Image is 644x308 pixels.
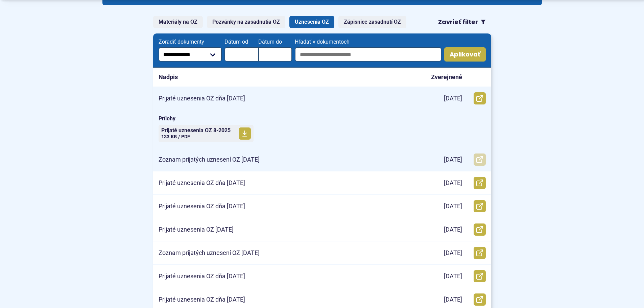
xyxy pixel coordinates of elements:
[295,47,441,62] input: Hľadať v dokumentoch
[159,179,245,187] p: Prijaté uznesenia OZ dňa [DATE]
[431,73,462,81] p: Zverejnené
[159,73,178,81] p: Nadpis
[258,39,292,45] span: Dátum do
[438,18,478,26] span: Zavrieť filter
[338,16,406,28] a: Zápisnice zasadnutí OZ
[295,39,441,45] span: Hľadať v dokumentoch
[159,249,260,257] p: Zoznam prijatých uznesení OZ [DATE]
[159,95,245,102] p: Prijaté uznesenia OZ dňa [DATE]
[444,179,462,187] p: [DATE]
[159,115,486,122] span: Prílohy
[444,273,462,280] p: [DATE]
[444,95,462,102] p: [DATE]
[159,203,245,210] p: Prijaté uznesenia OZ dňa [DATE]
[159,226,234,234] p: Prijaté uznesenia OZ [DATE]
[159,273,245,280] p: Prijaté uznesenia OZ dňa [DATE]
[159,296,245,304] p: Prijaté uznesenia OZ dňa [DATE]
[444,47,486,62] button: Aplikovať
[444,249,462,257] p: [DATE]
[159,156,260,164] p: Zoznam prijatých uznesení OZ [DATE]
[159,39,222,45] span: Zoradiť dokumenty
[153,16,203,28] a: Materiály na OZ
[433,16,491,28] button: Zavrieť filter
[159,125,254,142] a: Prijaté uznesenia OZ 8-2025 133 KB / PDF
[444,296,462,304] p: [DATE]
[161,134,190,140] span: 133 KB / PDF
[444,226,462,234] p: [DATE]
[258,47,292,62] input: Dátum do
[289,16,334,28] a: Uznesenia OZ
[159,47,222,62] select: Zoradiť dokumenty
[207,16,285,28] a: Pozvánky na zasadnutia OZ
[161,128,231,133] span: Prijaté uznesenia OZ 8-2025
[224,39,258,45] span: Dátum od
[224,47,258,62] input: Dátum od
[444,156,462,164] p: [DATE]
[444,203,462,210] p: [DATE]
